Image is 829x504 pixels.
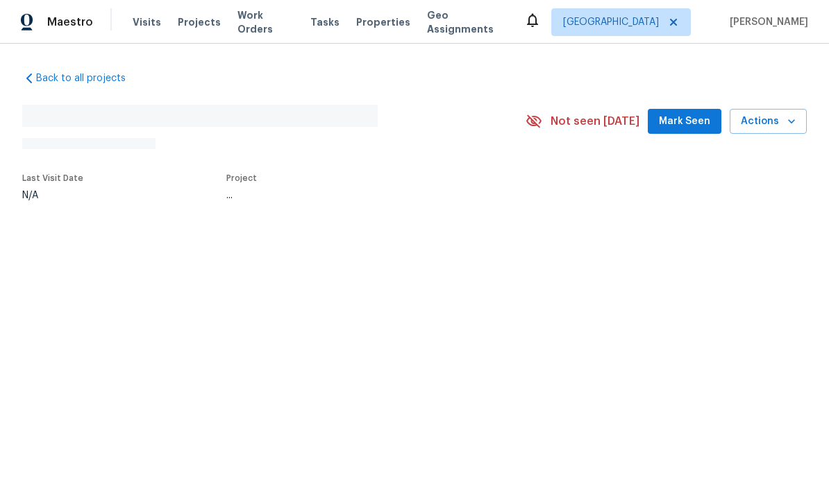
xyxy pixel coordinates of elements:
[741,113,796,130] span: Actions
[563,15,659,29] span: [GEOGRAPHIC_DATA]
[22,174,83,182] span: Last Visit Date
[730,109,807,134] button: Actions
[22,71,156,85] a: Back to all projects
[356,15,410,29] span: Properties
[237,8,294,36] span: Work Orders
[310,17,340,27] span: Tasks
[226,174,257,182] span: Project
[133,15,161,29] span: Visits
[659,113,710,130] span: Mark Seen
[551,114,639,128] span: Not seen [DATE]
[648,109,721,134] button: Mark Seen
[22,191,83,200] div: N/A
[226,191,493,200] div: ...
[47,15,93,29] span: Maestro
[178,15,221,29] span: Projects
[724,15,808,29] span: [PERSON_NAME]
[427,8,508,36] span: Geo Assignments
